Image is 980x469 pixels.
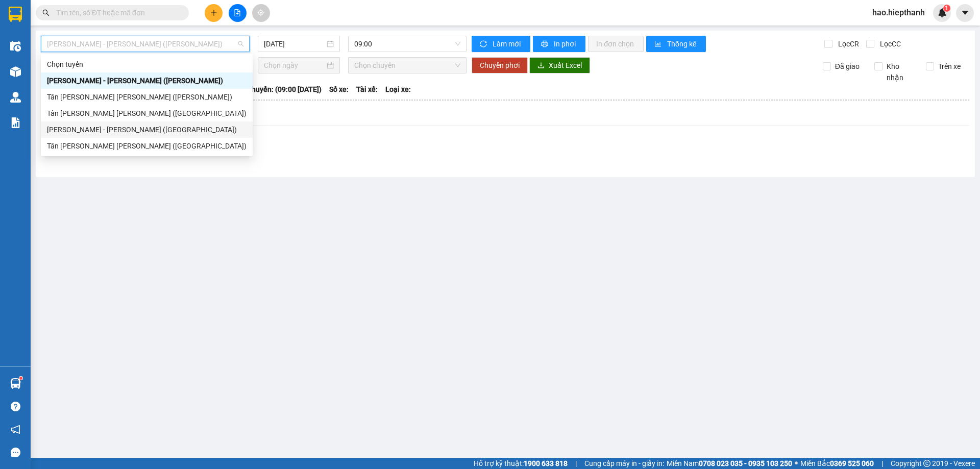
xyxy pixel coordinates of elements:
input: 14/10/2025 [264,38,325,50]
input: Chọn ngày [264,60,325,71]
img: solution-icon [10,117,21,128]
span: Miền Nam [667,458,792,469]
span: copyright [923,460,930,467]
img: warehouse-icon [10,41,21,52]
div: [PERSON_NAME] - [PERSON_NAME] ([PERSON_NAME]) [47,75,247,86]
span: 1 [945,5,948,12]
span: Trên xe [934,61,965,72]
button: printerIn phơi [533,36,585,52]
div: Chọn tuyến [47,59,247,70]
span: Cung cấp máy in - giấy in: [584,458,664,469]
div: Tân Châu - Hồ Chí Minh (Giường) [41,138,253,154]
div: Tân [PERSON_NAME] [PERSON_NAME] ([PERSON_NAME]) [47,91,247,103]
span: caret-down [961,8,970,17]
span: file-add [234,9,241,16]
span: | [881,458,883,469]
span: Chọn chuyến [354,58,460,73]
button: Chuyển phơi [472,57,528,73]
span: Thống kê [667,38,698,50]
span: Làm mới [493,38,522,50]
span: Lọc CC [876,38,902,50]
span: plus [210,9,217,16]
strong: 1900 633 818 [524,459,568,467]
div: Tân Châu - Hồ Chí Minh (Giường) [41,105,253,121]
span: Lọc CR [834,38,861,50]
span: Loại xe: [385,84,411,95]
img: warehouse-icon [10,66,21,77]
span: bar-chart [654,40,663,48]
div: Tân [PERSON_NAME] [PERSON_NAME] ([GEOGRAPHIC_DATA]) [47,140,247,152]
span: Hồ Chí Minh - Tân Châu (TIỀN) [47,36,243,52]
img: warehouse-icon [10,92,21,103]
span: Đã giao [831,61,864,72]
span: Miền Bắc [800,458,874,469]
span: hao.hiepthanh [864,6,933,19]
span: Chuyến: (09:00 [DATE]) [247,84,322,95]
input: Tìm tên, số ĐT hoặc mã đơn [56,7,177,18]
button: In đơn chọn [588,36,644,52]
img: warehouse-icon [10,378,21,389]
sup: 1 [19,377,22,380]
span: | [575,458,577,469]
span: ⚪️ [795,461,798,465]
button: bar-chartThống kê [646,36,706,52]
span: In phơi [554,38,577,50]
sup: 1 [943,5,950,12]
span: sync [480,40,488,48]
span: question-circle [11,402,20,411]
div: [PERSON_NAME] - [PERSON_NAME] ([GEOGRAPHIC_DATA]) [47,124,247,135]
button: caret-down [956,4,974,22]
img: icon-new-feature [938,8,947,17]
span: search [42,9,50,16]
button: aim [252,4,270,22]
div: Tân [PERSON_NAME] [PERSON_NAME] ([GEOGRAPHIC_DATA]) [47,108,247,119]
span: aim [257,9,264,16]
span: 09:00 [354,36,460,52]
span: Hỗ trợ kỹ thuật: [474,458,568,469]
strong: 0708 023 035 - 0935 103 250 [699,459,792,467]
span: notification [11,425,20,434]
button: syncLàm mới [472,36,530,52]
span: Tài xế: [356,84,378,95]
div: Hồ Chí Minh - Tân Châu (TIỀN) [41,72,253,89]
div: Tân Châu - Hồ Chí Minh (TIỀN) [41,89,253,105]
button: downloadXuất Excel [529,57,590,73]
strong: 0369 525 060 [830,459,874,467]
div: Hồ Chí Minh - Tân Châu (Giường) [41,121,253,138]
button: file-add [229,4,247,22]
div: Chọn tuyến [41,56,253,72]
span: message [11,448,20,457]
span: Kho nhận [883,61,918,83]
button: plus [205,4,223,22]
span: Số xe: [329,84,349,95]
img: logo-vxr [9,7,22,22]
span: printer [541,40,550,48]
